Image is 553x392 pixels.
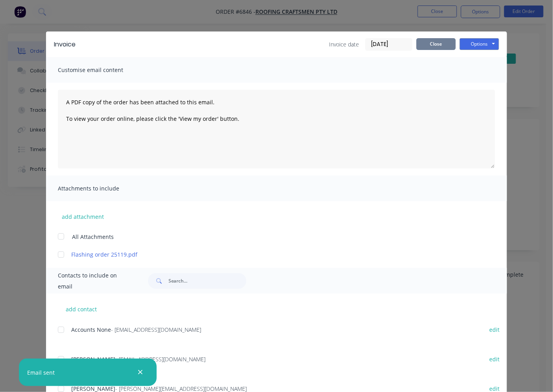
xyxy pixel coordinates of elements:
span: [PERSON_NAME] [71,355,115,363]
button: edit [485,354,505,364]
span: Contacts to include on email [58,270,128,292]
span: Accounts None [71,326,111,333]
input: Search... [168,273,246,289]
button: Close [416,38,456,50]
span: - [EMAIL_ADDRESS][DOMAIN_NAME] [115,355,205,363]
span: Invoice date [329,40,359,48]
div: Invoice [54,40,76,49]
span: Attachments to include [58,183,144,194]
a: Flashing order 25119.pdf [71,250,475,259]
button: add attachment [58,211,108,222]
button: Options [460,38,499,50]
div: Email sent [27,368,55,377]
button: edit [485,324,505,335]
span: Customise email content [58,65,144,76]
button: add contact [58,303,105,315]
textarea: A PDF copy of the order has been attached to this email. To view your order online, please click ... [58,90,495,168]
span: All Attachments [72,233,114,241]
span: - [EMAIL_ADDRESS][DOMAIN_NAME] [111,326,201,333]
